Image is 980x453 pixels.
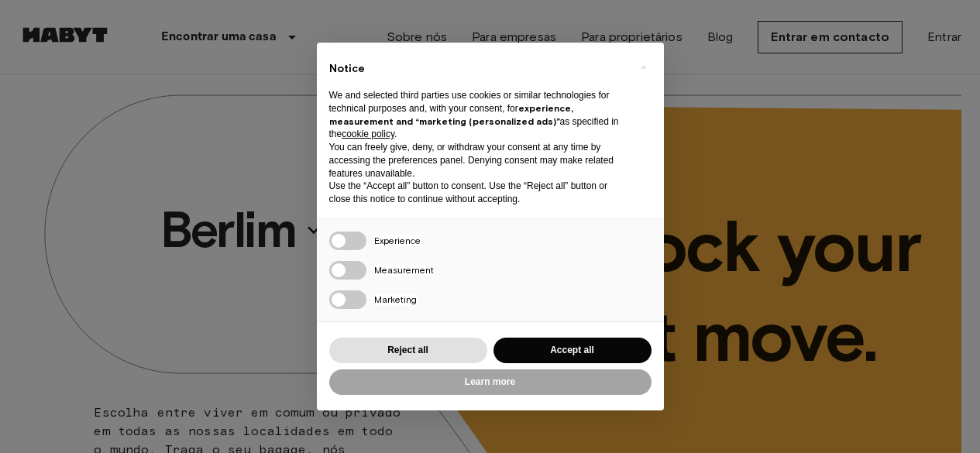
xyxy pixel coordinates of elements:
button: Accept all [493,338,652,363]
p: Use the “Accept all” button to consent. Use the “Reject all” button or close this notice to conti... [329,180,627,206]
p: You can freely give, deny, or withdraw your consent at any time by accessing the preferences pane... [329,141,627,180]
button: Reject all [329,338,487,363]
h2: Notice [329,61,627,77]
strong: experience, measurement and “marketing (personalized ads)” [329,102,573,127]
button: Close this notice [631,55,656,80]
a: cookie policy [342,129,394,139]
span: Measurement [374,264,434,276]
button: Learn more [329,369,652,395]
span: Marketing [374,293,417,305]
span: × [641,58,646,77]
p: We and selected third parties use cookies or similar technologies for technical purposes and, wit... [329,89,627,141]
span: Experience [374,235,421,246]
